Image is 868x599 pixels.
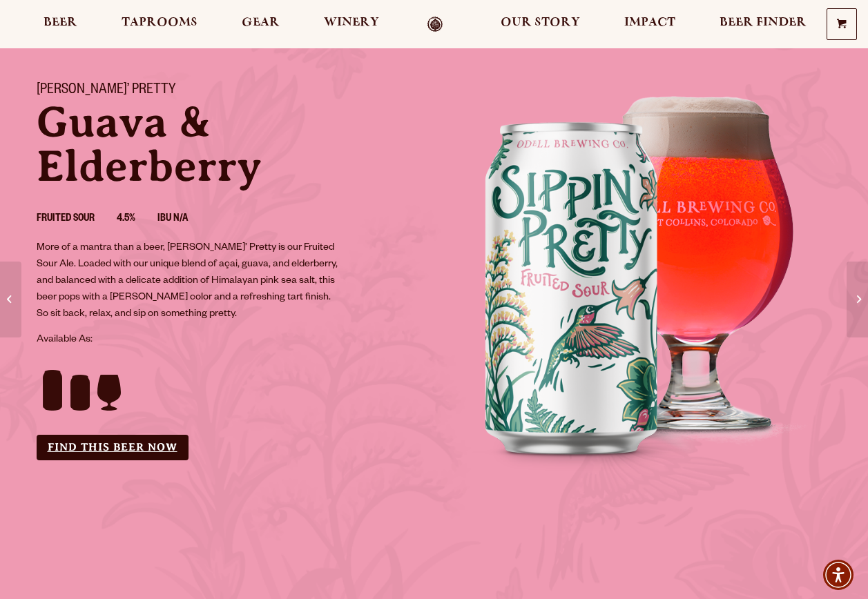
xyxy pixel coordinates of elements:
[35,17,86,32] a: Beer
[37,240,342,323] p: More of a mantra than a beer, [PERSON_NAME]’ Pretty is our Fruited Sour Ale. Loaded with our uniq...
[113,17,206,32] a: Taprooms
[122,17,197,28] span: Taprooms
[37,210,117,228] li: Fruited Sour
[324,17,379,28] span: Winery
[409,17,461,32] a: Odell Home
[44,17,77,28] span: Beer
[720,17,807,28] span: Beer Finder
[37,82,418,100] h1: [PERSON_NAME]’ Pretty
[315,17,388,32] a: Winery
[711,17,816,32] a: Beer Finder
[37,435,189,460] a: Find this Beer Now
[37,332,418,348] p: Available As:
[117,210,157,228] li: 4.5%
[492,17,589,32] a: Our Story
[615,17,684,32] a: Impact
[242,17,280,28] span: Gear
[501,17,580,28] span: Our Story
[434,66,849,480] img: This is the hero foreground aria label
[37,100,418,188] p: Guava & Elderberry
[823,560,853,590] div: Accessibility Menu
[624,17,675,28] span: Impact
[157,210,210,228] li: IBU N/A
[233,17,289,32] a: Gear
